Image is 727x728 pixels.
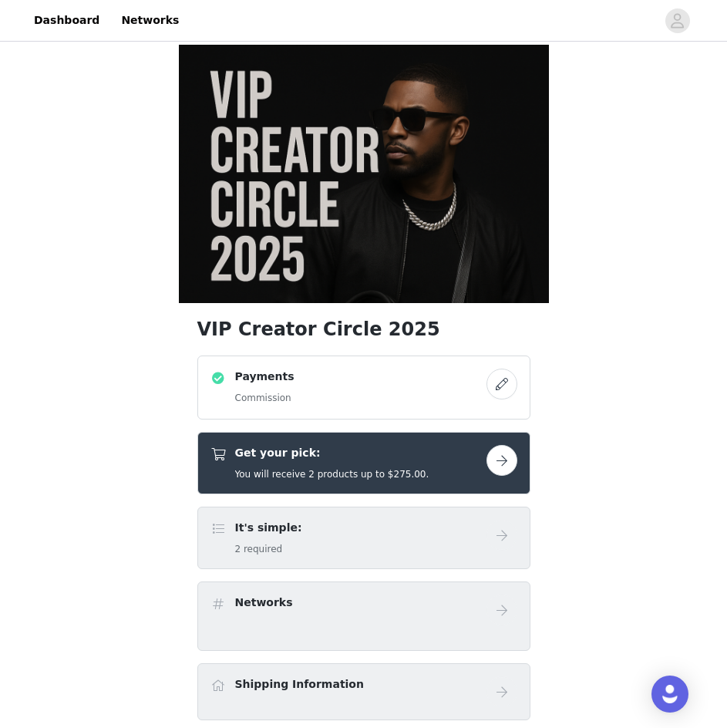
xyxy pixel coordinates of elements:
[670,8,685,33] div: avatar
[197,507,530,569] div: It's simple:
[197,356,530,420] div: Payments
[235,445,429,461] h4: Get your pick:
[235,520,302,536] h4: It's simple:
[112,3,188,38] a: Networks
[235,391,295,405] h5: Commission
[235,676,364,693] h4: Shipping Information
[235,369,295,385] h4: Payments
[235,467,429,481] h5: You will receive 2 products up to $275.00.
[25,3,109,38] a: Dashboard
[179,45,549,303] img: campaign image
[651,676,688,713] div: Open Intercom Messenger
[197,581,530,651] div: Networks
[235,542,302,556] h5: 2 required
[197,315,530,343] h1: VIP Creator Circle 2025
[197,663,530,720] div: Shipping Information
[235,595,293,611] h4: Networks
[197,432,530,494] div: Get your pick:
